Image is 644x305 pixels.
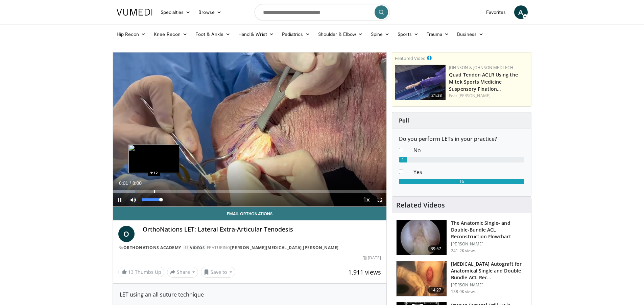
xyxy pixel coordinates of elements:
button: Pause [113,193,126,206]
span: / [130,180,131,186]
button: Mute [126,193,140,206]
video-js: Video Player [113,52,387,207]
a: 14:27 [MEDICAL_DATA] Autograft for Anatomical Single and Double Bundle ACL Rec… [PERSON_NAME] 138... [396,261,527,297]
h6: Do you perform LETs in your practice? [399,136,524,142]
h3: The Anatomic Single- and Double-Bundle ACL Reconstruction Flowchart [451,220,527,240]
a: 39:57 The Anatomic Single- and Double-Bundle ACL Reconstruction Flowchart [PERSON_NAME] 241.2K views [396,220,527,256]
a: Favorites [482,5,510,19]
a: [PERSON_NAME][MEDICAL_DATA] [230,245,302,250]
span: 14:27 [428,287,444,293]
a: Hip Recon [113,27,150,41]
a: Quad Tendon ACLR Using the Mitek Sports Medicine Suspensory Fixation… [449,71,518,92]
button: Playback Rate [359,193,373,206]
a: [PERSON_NAME] [458,93,491,99]
h3: [MEDICAL_DATA] Autograft for Anatomical Single and Double Bundle ACL Rec… [451,261,527,281]
div: 16 [399,179,524,184]
a: Trauma [423,27,453,41]
img: VuMedi Logo [117,9,152,16]
button: Save to [201,267,235,278]
a: Foot & Ankle [191,27,234,41]
img: b78fd9da-dc16-4fd1-a89d-538d899827f1.150x105_q85_crop-smart_upscale.jpg [395,65,446,100]
span: 21:38 [429,92,444,99]
img: image.jpeg [128,145,179,173]
a: 13 Thumbs Up [118,267,164,277]
a: A [514,5,528,19]
h4: OrthoNations LET: Lateral Extra-Articular Tenodesis [143,226,381,233]
button: Fullscreen [373,193,386,206]
dd: Yes [408,168,529,176]
img: Fu_0_3.png.150x105_q85_crop-smart_upscale.jpg [397,220,447,255]
div: [DATE] [363,255,381,261]
strong: Poll [399,117,409,124]
a: Shoulder & Elbow [314,27,367,41]
a: OrthoNations Academy [123,245,181,250]
p: 138.9K views [451,289,476,295]
span: 1,911 views [348,268,381,276]
span: 0:01 [119,180,128,186]
a: Spine [367,27,393,41]
span: 13 [128,269,134,275]
a: Business [453,27,487,41]
a: [PERSON_NAME] [303,245,339,250]
a: Browse [194,5,225,19]
a: Knee Recon [150,27,191,41]
div: Volume Level [142,198,161,201]
a: Sports [393,27,423,41]
div: Progress Bar [113,190,387,193]
p: [PERSON_NAME] [451,282,527,288]
dd: No [408,146,529,154]
a: Pediatrics [278,27,314,41]
h4: Related Videos [396,201,445,209]
button: Share [167,267,198,278]
a: O [118,226,135,242]
a: Email Orthonations [113,207,387,220]
img: 281064_0003_1.png.150x105_q85_crop-smart_upscale.jpg [397,261,447,296]
p: 241.2K views [451,248,476,254]
small: Featured Video [395,55,426,61]
a: Johnson & Johnson MedTech [449,65,513,70]
div: Feat. [449,93,528,99]
input: Search topics, interventions [255,4,390,20]
div: 1 [399,157,407,162]
a: 11 Videos [182,245,207,250]
a: Specialties [157,5,195,19]
a: 21:38 [395,65,446,100]
span: 8:00 [133,180,142,186]
div: LET using an all suture technique [120,290,380,299]
span: 39:57 [428,245,444,252]
p: [PERSON_NAME] [451,241,527,247]
a: Hand & Wrist [234,27,278,41]
div: By FEATURING , [118,245,381,251]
